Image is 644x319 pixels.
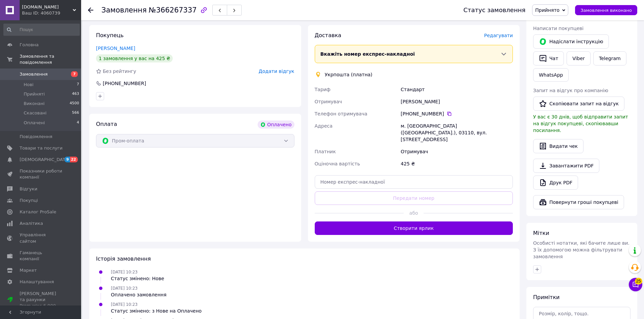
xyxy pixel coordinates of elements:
div: Отримувач [399,145,514,158]
button: Чат з покупцем25 [629,278,642,291]
input: Номер експрес-накладної [315,175,513,189]
div: Стандарт [399,83,514,96]
span: Повідомлення [20,134,52,140]
div: м. [GEOGRAPHIC_DATA] ([GEOGRAPHIC_DATA].), 03110, вул. [STREET_ADDRESS] [399,120,514,145]
span: Гаманець компанії [20,250,63,262]
span: Доставка [315,32,341,38]
div: [PHONE_NUMBER] [102,80,147,87]
a: WhatsApp [533,68,569,82]
span: Примітки [533,294,559,300]
span: 9 [65,157,70,162]
span: Запит на відгук про компанію [533,88,608,93]
span: Покупець [96,32,124,38]
span: Написати покупцеві [533,26,583,31]
span: 463 [72,91,79,97]
span: У вас є 30 днів, щоб відправити запит на відгук покупцеві, скопіювавши посилання. [533,114,628,133]
span: [DATE] 10:23 [111,270,138,274]
span: 25 [635,276,642,283]
span: Оплата [96,121,117,127]
span: 566 [72,110,79,116]
span: BigSmile.UA [22,4,73,10]
span: Оплачені [24,120,45,126]
span: Тариф [315,87,331,92]
div: Повернутися назад [88,7,93,14]
span: 7 [71,71,78,77]
div: Статус змінено: Нове [111,275,164,282]
a: Viber [567,51,590,65]
span: Управління сайтом [20,232,63,244]
span: Показники роботи компанії [20,168,63,180]
div: [PERSON_NAME] [399,96,514,108]
button: Повернути гроші покупцеві [533,195,624,209]
div: Укрпошта (платна) [323,71,374,78]
span: Платник [315,149,336,154]
span: Покупці [20,197,38,204]
a: Завантажити PDF [533,159,599,173]
span: 7 [77,82,79,88]
span: або [404,210,424,216]
span: 22 [70,157,78,162]
span: [PERSON_NAME] та рахунки [20,291,63,309]
input: Пошук [3,24,80,36]
div: 1 замовлення у вас на 425 ₴ [96,54,173,62]
span: Особисті нотатки, які бачите лише ви. З їх допомогою можна фільтрувати замовлення [533,240,629,259]
span: Адреса [315,123,333,129]
div: Статус змінено: з Нове на Оплачено [111,308,201,314]
span: Маркет [20,267,37,273]
div: Оплачено [258,121,294,129]
div: Оплачено замовлення [111,291,166,298]
button: Замовлення виконано [575,5,637,15]
span: №366267337 [149,6,197,14]
span: Телефон отримувача [315,111,367,116]
span: Редагувати [484,33,513,38]
a: Друк PDF [533,176,578,190]
span: Товари та послуги [20,145,63,151]
a: [PERSON_NAME] [96,46,135,51]
span: Прийнято [535,7,559,13]
span: Замовлення [20,71,48,77]
span: Додати відгук [259,69,294,74]
button: Чат [533,51,564,65]
span: Замовлення та повідомлення [20,53,81,65]
span: Замовлення [101,6,147,14]
span: Історія замовлення [96,256,151,262]
span: Аналітика [20,220,43,227]
span: Скасовані [24,110,47,116]
span: Налаштування [20,279,54,285]
span: Отримувач [315,99,342,104]
span: Вкажіть номер експрес-накладної [320,51,415,57]
span: Мітки [533,230,549,236]
span: 4 [77,120,79,126]
div: Статус замовлення [463,7,526,14]
span: Замовлення виконано [580,8,632,13]
span: 4500 [70,101,79,107]
span: [DATE] 10:23 [111,286,138,291]
span: Прийняті [24,91,45,97]
button: Скопіювати запит на відгук [533,97,624,111]
span: Виконані [24,101,45,107]
div: [PHONE_NUMBER] [401,110,513,117]
span: Відгуки [20,186,37,192]
button: Видати чек [533,139,583,153]
span: [DEMOGRAPHIC_DATA] [20,157,70,163]
span: Нові [24,82,33,88]
span: [DATE] 10:23 [111,302,138,307]
div: Ваш ID: 4060739 [22,10,81,16]
button: Створити ярлик [315,221,513,235]
div: 425 ₴ [399,158,514,170]
span: Без рейтингу [103,69,136,74]
div: Prom мікс 6 000 [20,303,63,309]
span: Каталог ProSale [20,209,56,215]
span: Оціночна вартість [315,161,360,166]
a: Telegram [593,51,626,65]
button: Надіслати інструкцію [533,34,609,49]
span: Головна [20,42,39,48]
